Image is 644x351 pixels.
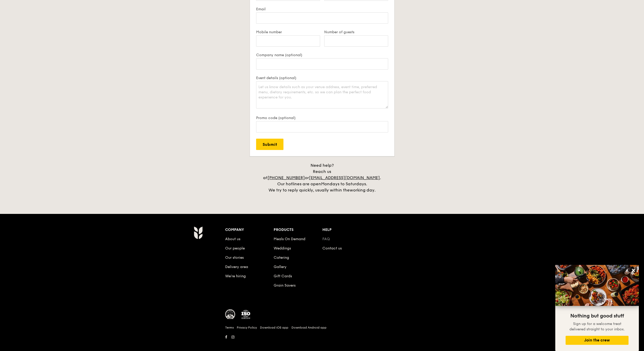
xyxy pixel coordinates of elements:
button: Join the crew [566,336,629,345]
h6: Revision [174,341,471,345]
a: [PHONE_NUMBER] [267,175,305,180]
a: Grain Savers [274,283,296,288]
a: Terms [225,325,234,330]
span: Mondays to Saturdays. [321,181,367,186]
button: Close [629,266,638,274]
span: Nothing but good stuff [570,313,624,319]
a: Download Android app [291,325,327,330]
label: Mobile number [256,30,320,34]
img: DSC07876-Edit02-Large.jpeg [555,265,639,306]
img: MUIS Halal Certified [225,309,235,320]
a: About us [225,237,240,241]
a: Meals On Demand [274,237,305,241]
a: Our stories [225,255,244,260]
img: ISO Certified [241,309,251,320]
textarea: Let us know details such as your venue address, event time, preferred menu, dietary requirements,... [256,81,388,108]
a: Gallery [274,265,287,269]
label: Event details (optional) [256,76,388,80]
label: Number of guests [324,30,388,34]
label: Company name (optional) [256,53,388,57]
input: Submit [256,139,283,150]
a: Download iOS app [260,325,288,330]
a: Contact us [322,246,342,250]
div: Help [322,226,371,233]
a: Privacy Policy [237,325,257,330]
div: Company [225,226,274,233]
a: Catering [274,255,289,260]
label: Email [256,7,388,11]
img: AYc88T3wAAAABJRU5ErkJggg== [194,226,203,239]
a: Our people [225,246,245,250]
label: Promo code (optional) [256,116,388,120]
a: Gift Cards [274,274,292,278]
div: Need help? Reach us at or . Our hotlines are open We try to reply quickly, usually within the [258,162,387,193]
a: Delivery area [225,265,248,269]
a: Weddings [274,246,291,250]
div: Products [274,226,322,233]
a: FAQ [322,237,330,241]
a: We’re hiring [225,274,246,278]
span: working day. [350,188,376,193]
a: [EMAIL_ADDRESS][DOMAIN_NAME] [309,175,380,180]
span: Sign up for a welcome treat delivered straight to your inbox. [569,322,625,331]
